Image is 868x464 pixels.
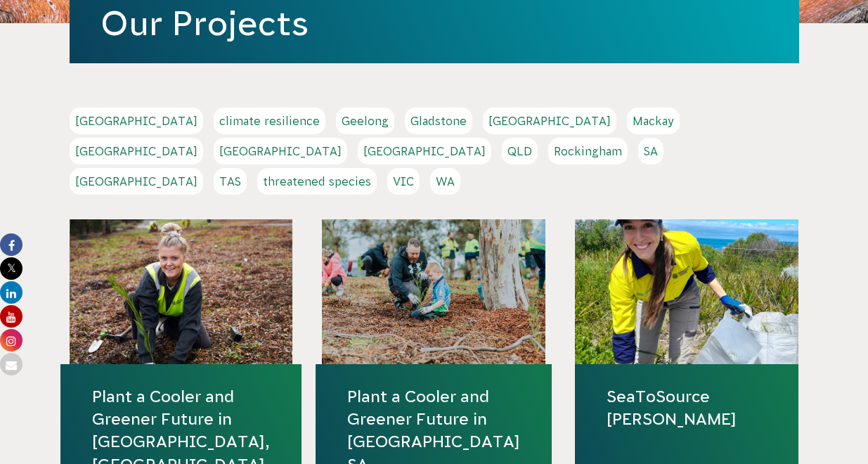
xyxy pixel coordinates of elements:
a: [GEOGRAPHIC_DATA] [214,138,347,165]
a: threatened species [257,168,377,195]
a: TAS [214,168,247,195]
a: Mackay [627,108,680,134]
a: QLD [502,138,538,165]
a: Rockingham [548,138,628,165]
a: SA [638,138,663,165]
a: Our Projects [101,4,309,42]
a: [GEOGRAPHIC_DATA] [70,168,203,195]
a: climate resilience [214,108,325,134]
a: [GEOGRAPHIC_DATA] [70,138,203,165]
a: WA [430,168,460,195]
a: Geelong [336,108,394,134]
a: [GEOGRAPHIC_DATA] [70,108,203,134]
a: VIC [387,168,420,195]
a: SeaToSource [PERSON_NAME] [607,385,767,430]
a: [GEOGRAPHIC_DATA] [483,108,616,134]
a: Gladstone [405,108,472,134]
a: [GEOGRAPHIC_DATA] [358,138,491,165]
